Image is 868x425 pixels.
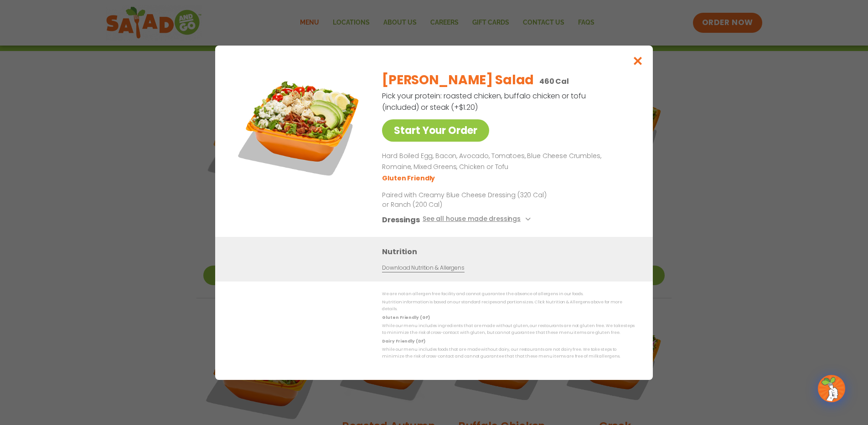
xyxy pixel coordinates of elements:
[382,151,631,173] p: Hard Boiled Egg, Bacon, Avocado, Tomatoes, Blue Cheese Crumbles, Romaine, Mixed Greens, Chicken o...
[382,323,635,337] p: While our menu includes ingredients that are made without gluten, our restaurants are not gluten ...
[423,214,533,225] button: See all house made dressings
[819,376,844,401] img: wpChatIcon
[382,338,425,343] strong: Dairy Friendly (DF)
[382,291,635,297] p: We are not an allergen free facility and cannot guarantee the absence of allergens in our foods.
[539,76,569,87] p: 460 Cal
[382,246,639,257] h3: Nutrition
[382,119,489,142] a: Start Your Order
[382,314,429,320] strong: Gluten Friendly (GF)
[382,190,551,209] p: Paired with Creamy Blue Cheese Dressing (320 Cal) or Ranch (200 Cal)
[236,64,363,191] img: Featured product photo for Cobb Salad
[382,263,464,272] a: Download Nutrition & Allergens
[382,90,587,113] p: Pick your protein: roasted chicken, buffalo chicken or tofu (included) or steak (+$1.20)
[623,46,653,76] button: Close modal
[382,214,420,225] h3: Dressings
[382,346,635,360] p: While our menu includes foods that are made without dairy, our restaurants are not dairy free. We...
[382,173,436,183] li: Gluten Friendly
[382,299,635,313] p: Nutrition information is based on our standard recipes and portion sizes. Click Nutrition & Aller...
[382,71,534,90] h2: [PERSON_NAME] Salad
